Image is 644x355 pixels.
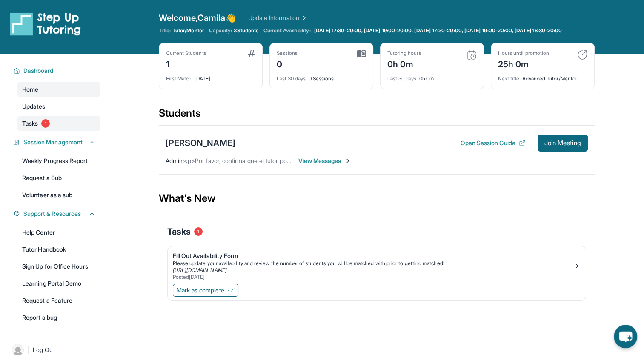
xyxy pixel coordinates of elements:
img: card [248,50,255,57]
a: Updates [17,99,100,114]
a: Update Information [248,14,308,22]
a: [URL][DOMAIN_NAME] [173,267,227,273]
button: Join Meeting [538,135,588,152]
span: Current Availability: [263,27,310,34]
span: Last 30 days : [277,75,307,82]
span: Home [22,85,38,94]
span: View Messages [298,157,352,165]
span: Dashboard [23,66,54,75]
div: Fill Out Availability Form [173,252,574,260]
div: Hours until promotion [498,50,549,57]
span: Session Management [23,138,83,146]
span: Support & Resources [23,209,81,218]
div: 25h 0m [498,57,549,70]
div: Students [159,106,595,125]
a: Home [17,82,100,97]
button: Session Management [20,138,95,146]
a: Weekly Progress Report [17,153,100,169]
img: Chevron-Right [344,157,351,164]
span: Tasks [22,119,38,128]
div: Posted [DATE] [173,274,574,281]
span: | [27,345,29,355]
span: [DATE] 17:30-20:00, [DATE] 19:00-20:00, [DATE] 17:30-20:00, [DATE] 19:00-20:00, [DATE] 18:30-20:00 [314,27,562,34]
span: Tasks [167,226,191,238]
div: [DATE] [166,70,255,82]
a: Request a Sub [17,170,100,186]
a: Sign Up for Office Hours [17,259,100,274]
a: [DATE] 17:30-20:00, [DATE] 19:00-20:00, [DATE] 17:30-20:00, [DATE] 19:00-20:00, [DATE] 18:30-20:00 [312,27,564,34]
div: Current Students [166,50,206,57]
span: Updates [22,102,46,111]
img: card [577,50,587,60]
a: Tasks1 [17,116,100,131]
div: 0h 0m [387,57,421,70]
img: Chevron Right [299,14,308,22]
div: Tutoring hours [387,50,421,57]
a: Request a Feature [17,293,100,308]
span: <p>Por favor, confirma que el tutor podrá asistir a tu primera hora de reunión asignada antes de ... [184,157,499,164]
a: Learning Portal Demo [17,276,100,291]
a: Help Center [17,225,100,240]
span: Title: [159,27,171,34]
div: 0 Sessions [277,70,366,82]
button: Open Session Guide [460,139,525,147]
div: 1 [166,57,206,70]
div: 0h 0m [387,70,477,82]
span: Admin : [166,157,184,164]
a: Tutor Handbook [17,242,100,257]
a: Report a bug [17,310,100,325]
button: Dashboard [20,66,95,75]
button: Mark as complete [173,284,238,297]
span: 1 [194,227,203,236]
a: Fill Out Availability FormPlease update your availability and review the number of students you w... [168,246,586,282]
div: 0 [277,57,298,70]
button: Support & Resources [20,209,95,218]
span: Tutor/Mentor [172,27,204,34]
img: card [467,50,477,60]
button: chat-button [614,325,637,348]
span: First Match : [166,75,193,82]
span: Log Out [33,346,55,354]
span: Last 30 days : [387,75,418,82]
span: Next title : [498,75,521,82]
a: Volunteer as a sub [17,187,100,203]
div: What's New [159,180,595,217]
span: Join Meeting [544,140,581,146]
span: Mark as complete [177,286,224,295]
span: 1 [41,119,50,128]
div: Advanced Tutor/Mentor [498,70,587,82]
span: Capacity: [209,27,232,34]
img: card [357,50,366,57]
span: Welcome, Camila 👋 [159,12,236,24]
img: Mark as complete [228,287,235,294]
span: 3 Students [234,27,258,34]
div: [PERSON_NAME] [166,137,235,149]
div: Please update your availability and review the number of students you will be matched with prior ... [173,260,574,267]
div: Sessions [277,50,298,57]
img: logo [10,12,81,36]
